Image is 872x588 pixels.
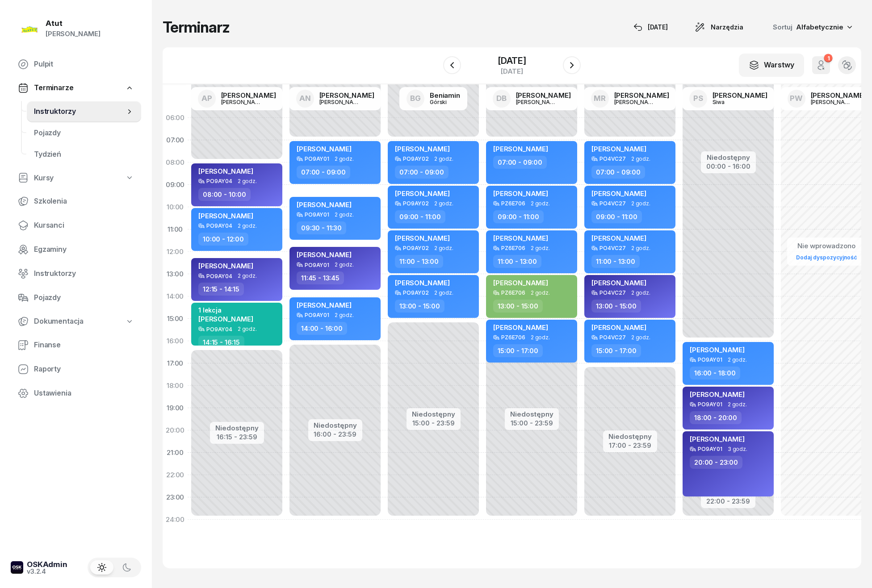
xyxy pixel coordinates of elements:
[163,308,188,330] div: 15:00
[34,363,134,375] span: Raporty
[198,167,253,175] span: [PERSON_NAME]
[206,326,232,332] div: PO9AY04
[498,56,526,65] div: [DATE]
[412,417,455,427] div: 15:00 - 23:59
[739,54,804,77] button: Warstwy
[591,279,646,287] span: [PERSON_NAME]
[599,200,626,206] div: PO4VC27
[434,290,453,296] span: 2 godz.
[434,200,453,207] span: 2 godz.
[305,312,329,318] div: PO9AY01
[608,431,652,451] button: Niedostępny17:00 - 23:59
[399,87,467,110] a: BGBeniaminGórski
[163,218,188,241] div: 11:00
[410,95,421,102] span: BG
[238,326,257,332] span: 2 godz.
[221,99,264,105] div: [PERSON_NAME]
[163,330,188,352] div: 16:00
[493,323,548,332] span: [PERSON_NAME]
[531,290,550,296] span: 2 godz.
[297,322,347,335] div: 14:00 - 16:00
[11,287,141,309] a: Pojazdy
[198,188,251,201] div: 08:00 - 10:00
[34,292,134,304] span: Pojazdy
[34,58,134,70] span: Pulpit
[305,212,329,217] div: PO9AY01
[403,156,429,162] div: PO9AY02
[698,446,722,452] div: PO9AY01
[314,422,357,429] div: Niedostępny
[11,263,141,284] a: Instruktorzy
[728,357,747,363] span: 2 godz.
[591,210,642,223] div: 09:00 - 11:00
[531,200,550,207] span: 2 godz.
[163,397,188,419] div: 19:00
[690,367,740,379] div: 16:00 - 18:00
[11,561,23,574] img: logo-xs-dark@2x.png
[319,92,374,99] div: [PERSON_NAME]
[591,255,640,268] div: 11:00 - 13:00
[11,78,141,98] a: Terminarze
[690,456,742,469] div: 20:00 - 23:00
[163,442,188,464] div: 21:00
[510,417,553,427] div: 15:00 - 23:59
[706,152,750,172] button: Niedostępny00:00 - 16:00
[27,144,141,165] a: Tydzień
[749,59,794,71] div: Warstwy
[198,336,244,349] div: 14:15 - 16:15
[34,172,54,184] span: Kursy
[395,279,450,287] span: [PERSON_NAME]
[395,145,450,153] span: [PERSON_NAME]
[706,154,750,161] div: Niedostępny
[493,145,548,153] span: [PERSON_NAME]
[34,339,134,351] span: Finanse
[198,315,253,323] span: [PERSON_NAME]
[811,92,866,99] div: [PERSON_NAME]
[690,435,745,443] span: [PERSON_NAME]
[493,156,547,169] div: 07:00 - 09:00
[206,178,232,184] div: PO9AY04
[299,95,311,102] span: AN
[614,92,669,99] div: [PERSON_NAME]
[614,99,657,105] div: [PERSON_NAME]
[163,129,188,151] div: 07:00
[335,262,354,268] span: 2 godz.
[297,221,346,234] div: 09:30 - 11:30
[403,245,429,251] div: PO9AY02
[335,156,354,162] span: 2 godz.
[430,99,460,105] div: Górski
[11,191,141,212] a: Szkolenia
[493,234,548,242] span: [PERSON_NAME]
[198,283,244,296] div: 12:15 - 14:15
[395,166,449,179] div: 07:00 - 09:00
[34,127,134,139] span: Pojazdy
[713,92,767,99] div: [PERSON_NAME]
[792,238,860,265] button: Nie wprowadzonoDodaj dyspozycyjność
[238,273,257,279] span: 2 godz.
[305,262,329,268] div: PO9AY01
[34,316,84,327] span: Dokumentacja
[412,409,455,429] button: Niedostępny15:00 - 23:59
[206,223,232,229] div: PO9AY04
[163,352,188,375] div: 17:00
[762,18,861,37] button: Sortuj Alfabetycznie
[591,323,646,332] span: [PERSON_NAME]
[631,334,650,341] span: 2 godz.
[163,464,188,486] div: 22:00
[501,245,525,251] div: PZ6E706
[510,411,553,417] div: Niedostępny
[395,300,444,313] div: 13:00 - 15:00
[238,178,257,184] span: 2 godz.
[201,95,212,102] span: AP
[706,496,750,505] div: 22:00 - 23:59
[728,446,747,452] span: 3 godz.
[215,423,259,442] button: Niedostępny16:15 - 23:59
[11,215,141,236] a: Kursanci
[790,95,803,102] span: PW
[434,156,453,162] span: 2 godz.
[163,285,188,308] div: 14:00
[314,420,357,440] button: Niedostępny16:00 - 23:59
[238,223,257,229] span: 2 godz.
[706,161,750,170] div: 00:00 - 16:00
[493,279,548,287] span: [PERSON_NAME]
